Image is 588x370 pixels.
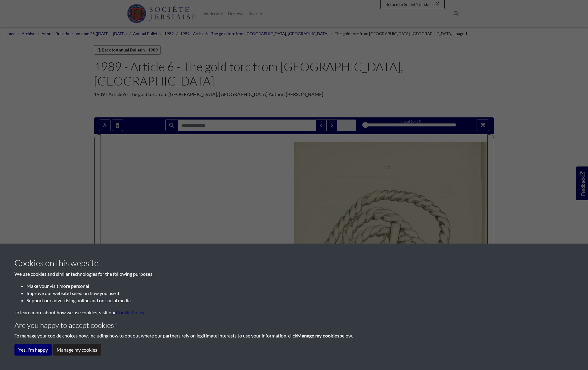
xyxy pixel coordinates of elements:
a: learn more about cookies [116,309,144,315]
p: To learn more about how we use cookies, visit our [14,309,574,316]
li: Support our advertising online and on social media [26,297,574,304]
p: We use cookies and similar technologies for the following purposes: [14,270,574,278]
p: To manage your cookie choices now, including how to opt out where our partners rely on legitimate... [14,332,574,339]
button: Yes, I'm happy [14,344,52,356]
h3: Cookies on this website [14,258,574,268]
li: Make your visit more personal [26,282,574,290]
li: Improve our website based on how you use it [26,290,574,297]
strong: Manage my cookies [297,333,339,338]
h4: Are you happy to accept cookies? [14,321,574,330]
button: Manage my cookies [53,344,101,356]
